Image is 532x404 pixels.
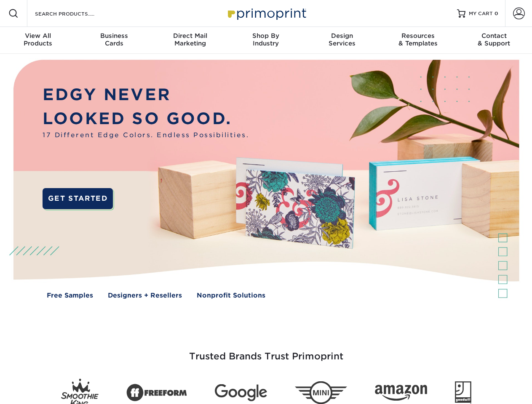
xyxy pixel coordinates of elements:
img: Primoprint [224,4,308,22]
span: Resources [380,32,456,40]
a: Designers + Resellers [108,291,182,300]
span: Direct Mail [152,32,228,40]
p: EDGY NEVER [43,83,249,107]
span: Design [304,32,380,40]
img: Google [215,384,267,401]
span: Contact [456,32,532,40]
div: Services [304,32,380,47]
input: SEARCH PRODUCTS..... [34,8,116,19]
span: 0 [495,11,498,16]
div: Marketing [152,32,228,47]
div: Cards [76,32,152,47]
span: Shop By [228,32,304,40]
img: Goodwill [455,381,471,404]
div: Industry [228,32,304,47]
div: & Templates [380,32,456,47]
a: Free Samples [47,291,93,300]
div: & Support [456,32,532,47]
h3: Trusted Brands Trust Primoprint [20,331,513,372]
p: LOOKED SO GOOD. [43,107,249,131]
img: Amazon [375,385,427,401]
span: 17 Different Edge Colors. Endless Possibilities. [43,130,249,140]
a: Nonprofit Solutions [197,291,265,300]
a: Direct MailMarketing [152,27,228,54]
a: Shop ByIndustry [228,27,304,54]
a: DesignServices [304,27,380,54]
span: MY CART [469,10,493,17]
a: Resources& Templates [380,27,456,54]
a: Contact& Support [456,27,532,54]
span: Business [76,32,152,40]
a: GET STARTED [43,188,113,209]
a: BusinessCards [76,27,152,54]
